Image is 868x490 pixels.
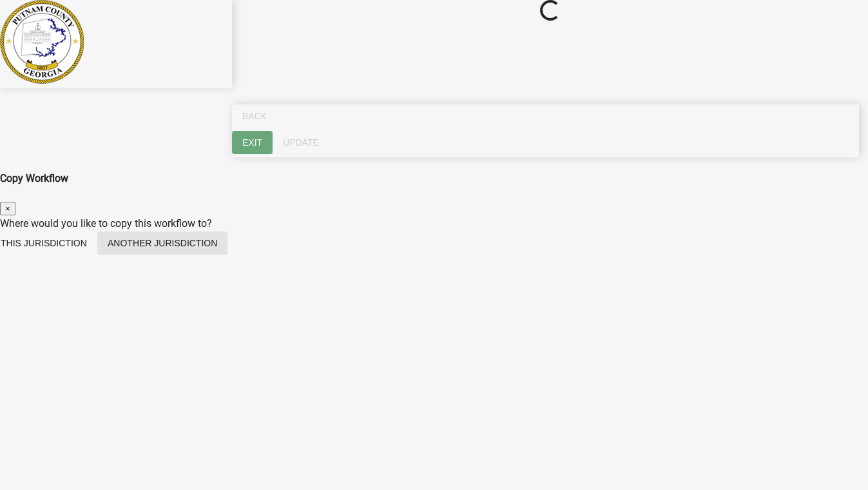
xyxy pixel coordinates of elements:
[5,204,10,213] span: ×
[232,131,273,154] button: Exit
[242,110,267,121] span: Back
[97,231,227,255] button: Another jurisdiction
[283,137,319,147] span: Update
